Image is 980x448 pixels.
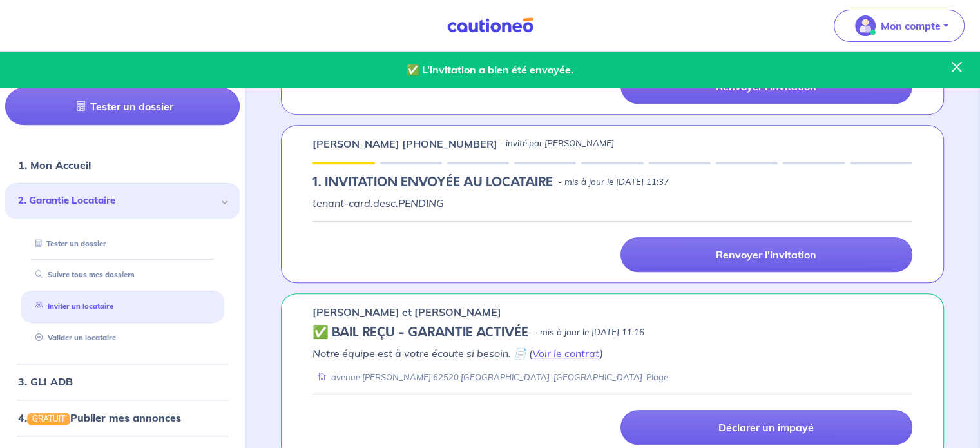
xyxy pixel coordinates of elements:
[716,248,816,261] p: Renvoyer l'invitation
[5,153,240,179] div: 1. Mon Accueil
[21,297,224,318] div: Inviter un locataire
[533,326,644,339] p: - mis à jour le [DATE] 11:16
[834,10,965,42] button: illu_account_valid_menu.svgMon compte
[312,325,528,340] h5: ✅ BAIL REÇU - GARANTIE ACTIVÉE
[5,88,240,126] a: Tester un dossier
[500,137,614,150] p: - invité par [PERSON_NAME]
[312,175,912,190] div: state: PENDING, Context:
[18,194,217,209] span: 2. Garantie Locataire
[21,265,224,286] div: Suivre tous mes dossiers
[532,347,600,360] a: Voir le contrat
[718,421,814,434] p: Déclarer un impayé
[620,410,912,445] a: Déclarer un impayé
[18,159,91,172] a: 1. Mon Accueil
[5,405,240,431] div: 4.GRATUITPublier mes annonces
[21,233,224,255] div: Tester un dossier
[312,136,497,151] p: [PERSON_NAME] [PHONE_NUMBER]
[18,411,181,424] a: 4.GRATUITPublier mes annonces
[558,176,669,189] p: - mis à jour le [DATE] 11:37
[442,17,539,34] img: Cautioneo
[5,184,240,219] div: 2. Garantie Locataire
[30,239,106,248] a: Tester un dossier
[312,371,668,384] div: avenue [PERSON_NAME] 62520 [GEOGRAPHIC_DATA]-[GEOGRAPHIC_DATA]-Plage
[5,369,240,394] div: 3. GLI ADB
[855,15,876,36] img: illu_account_valid_menu.svg
[312,325,912,340] div: state: CONTRACT-VALIDATED, Context: IN-MANAGEMENT,IS-GL-CAUTION
[312,175,553,190] h5: 1.︎ INVITATION ENVOYÉE AU LOCATAIRE
[881,18,941,34] p: Mon compte
[312,304,501,320] p: [PERSON_NAME] et [PERSON_NAME]
[620,237,912,272] a: Renvoyer l'invitation
[312,195,912,211] p: tenant-card.desc.PENDING
[30,302,113,311] a: Inviter un locataire
[18,375,73,388] a: 3. GLI ADB
[21,328,224,349] div: Valider un locataire
[30,271,135,280] a: Suivre tous mes dossiers
[30,334,116,343] a: Valider un locataire
[312,347,603,360] em: Notre équipe est à votre écoute si besoin. 📄 ( )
